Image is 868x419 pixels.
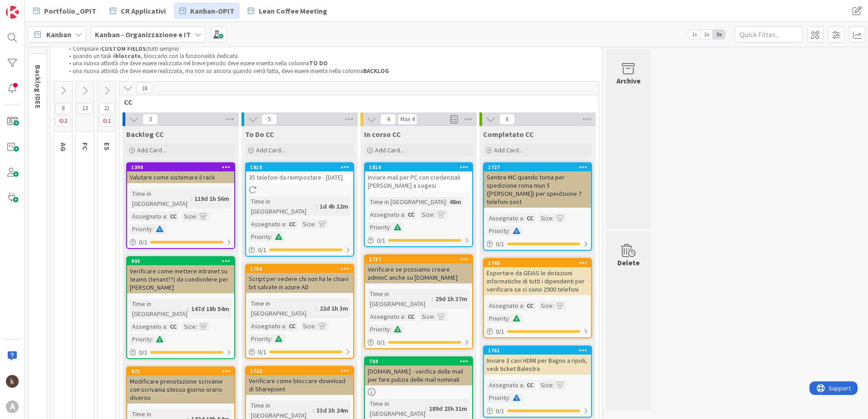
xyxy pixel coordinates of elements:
div: Esportare da GEIAS le dotazioni informatiche di tutti i dipendenti per verificare se ci sono 2900... [484,267,591,295]
div: Size [538,380,552,390]
div: Priority [487,393,509,403]
div: 1761 [484,346,591,355]
span: : [552,213,554,223]
div: CC [405,209,417,219]
span: Lean Coffee Meeting [259,5,327,16]
span: Portfolio_OPIT [44,5,96,16]
span: : [285,321,286,331]
a: 181035 telefoni da reimpostare - [DATE]Time in [GEOGRAPHIC_DATA]:1d 4h 12mAssegnato a:CCSize:Prio... [245,162,354,257]
div: Time in [GEOGRAPHIC_DATA] [130,189,191,209]
span: 2x [700,30,713,39]
span: Completato CC [483,130,534,139]
span: : [509,313,510,323]
span: ES [103,142,112,151]
div: 1745 [488,260,591,266]
div: Time in [GEOGRAPHIC_DATA] [249,298,316,318]
span: : [509,393,510,403]
span: Add Card... [137,146,166,154]
div: 181035 telefoni da reimpostare - [DATE] [246,163,353,183]
div: CC [524,213,536,223]
div: Size [182,211,196,221]
span: : [523,380,524,390]
span: Kanban [46,29,71,40]
div: 0/1 [246,244,353,256]
div: Priority [130,334,152,344]
span: : [187,304,189,314]
div: 1756Script per vedere chi non ha le chiavi bit salvate in azure AD [246,265,353,293]
div: 1727 [484,163,591,171]
div: [DOMAIN_NAME] - verifica delle mail per fare pulizia delle mail nominali [365,365,472,385]
div: Size [419,209,434,219]
span: : [404,312,405,322]
div: 1816Inviare mail per PC con credenziali [PERSON_NAME] a sogesi [365,163,472,191]
div: Script per vedere chi non ha le chiavi bit salvate in azure AD [246,273,353,293]
div: 1398 [127,163,234,171]
div: Size [301,219,315,229]
span: Support [19,1,41,12]
div: 0/1 [127,347,234,358]
div: 993Verificare come mettere intranet su teams (tenant??) da condividere per [PERSON_NAME] [127,257,234,293]
div: 1398 [131,164,234,171]
div: 1810 [246,163,353,171]
div: 0/1 [127,237,234,248]
span: 0 / 1 [496,327,504,336]
div: 0/1 [365,235,472,246]
span: : [166,211,168,221]
span: 6 [499,114,515,125]
span: 0 / 1 [377,338,385,347]
div: A [6,400,19,413]
a: 1761Inviare 3 cavi HDMI per Bagno a ripoli, vedi ticket BalestraAssegnato a:CCSize:Priority:0/1 [483,346,592,418]
span: : [271,334,272,344]
div: CC [168,211,179,221]
strong: TO DO [309,59,328,67]
div: Time in [GEOGRAPHIC_DATA] [249,196,316,216]
span: 21 [99,103,114,114]
span: Add Card... [494,146,523,154]
div: 1756 [246,265,353,273]
span: : [316,303,317,313]
img: Visit kanbanzone.com [6,6,19,19]
div: 0/1 [484,405,591,417]
strong: bloccato [115,52,141,60]
span: : [316,201,317,211]
div: 1816 [365,163,472,171]
a: Kanban-OPIT [174,3,240,19]
a: 1816Inviare mail per PC con credenziali [PERSON_NAME] a sogesiTime in [GEOGRAPHIC_DATA]:48mAssegn... [364,162,473,247]
div: Priority [368,324,390,334]
div: 1d 4h 12m [317,201,350,211]
span: 1x [688,30,700,39]
div: CC [286,219,298,229]
div: Assegnato a [249,219,285,229]
a: 1737Verificare se possiamo creare adminC anche su [DOMAIN_NAME]Time in [GEOGRAPHIC_DATA]:29d 1h 3... [364,254,473,349]
span: : [196,211,197,221]
a: CR Applicativi [104,3,171,19]
div: Assegnato a [487,301,523,311]
span: 1 [99,116,114,127]
li: una nuova attività che deve essere realizzata, ma non so ancora quando verrà fatta, deve essere i... [64,68,598,75]
div: Assegnato a [249,321,285,331]
div: Verificare come mettere intranet su teams (tenant??) da condividere per [PERSON_NAME] [127,265,234,293]
li: quando un task è , bloccarlo con la funzionalità dedicata [64,53,598,60]
a: 993Verificare come mettere intranet su teams (tenant??) da condividere per [PERSON_NAME]Time in [... [126,256,235,359]
div: 1727Sentire MC quando torna per spedizione roma mun 5 ([PERSON_NAME]) per speidzione 7 telefoni sost [484,163,591,208]
span: Backlog CC [126,130,164,139]
div: 1810 [250,164,353,171]
span: 0 / 1 [377,236,385,245]
span: : [166,322,168,331]
span: : [509,226,510,236]
span: 4 [380,114,396,125]
div: Time in [GEOGRAPHIC_DATA] [368,399,425,419]
div: 147d 18h 54m [189,304,232,314]
div: Delete [617,257,640,268]
div: 1756 [250,266,353,272]
div: Time in [GEOGRAPHIC_DATA] [368,197,446,207]
div: CC [168,322,179,331]
span: : [196,322,197,331]
div: 971Modificare prenotazione scrivanie con scrivania stesso giorno orario diverso [127,367,234,404]
span: Add Card... [256,146,285,154]
span: : [404,209,405,219]
div: Priority [249,334,271,344]
div: 1723Verificare come bloccare download di Sharepoint [246,367,353,395]
div: Assegnato a [487,380,523,390]
span: : [390,324,391,334]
